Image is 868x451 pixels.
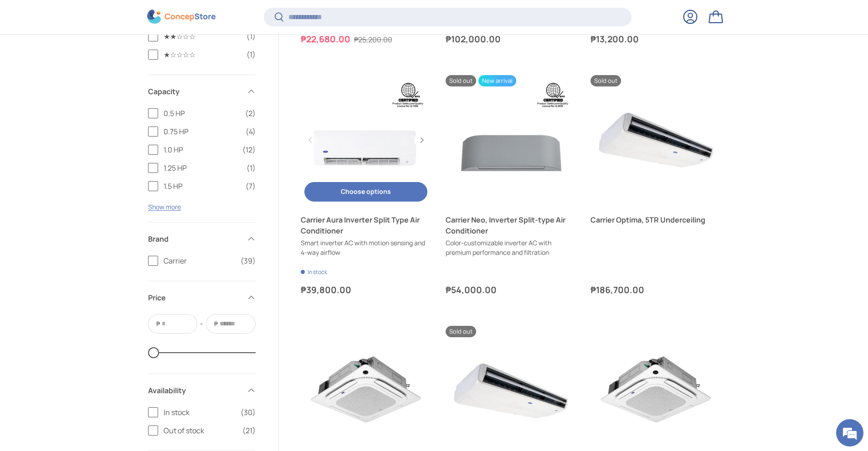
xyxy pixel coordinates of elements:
span: (30) [241,407,256,418]
span: 1.25 HP [164,162,241,173]
span: We're online! [53,115,126,207]
summary: Price [148,281,256,314]
span: (39) [241,255,256,266]
img: ConcepStore [147,10,216,24]
a: Carrier Aura Inverter Split Type Air Conditioner [301,75,431,205]
div: Chat with us now [47,51,153,63]
div: Minimize live chat window [149,5,171,26]
span: Carrier [164,255,235,266]
span: ₱ [155,319,161,329]
span: ₱ [213,319,219,329]
a: Carrier Neo, Inverter Split-type Air Conditioner [446,75,576,205]
span: - [200,319,203,329]
span: 0.5 HP [164,108,240,119]
span: Availability [148,385,241,396]
button: Show more [148,203,181,211]
summary: Capacity [148,75,256,108]
span: (1) [247,31,256,42]
span: Out of stock [164,425,237,436]
span: In stock [164,407,235,418]
span: (21) [242,425,256,436]
summary: Brand [148,223,256,255]
span: New arrival [478,75,516,86]
span: 1.5 HP [164,181,240,192]
button: Choose options [304,182,427,202]
span: (12) [242,144,256,155]
textarea: Type your message and hit 'Enter' [5,248,174,280]
span: Price [148,292,241,303]
span: Sold out [446,75,476,86]
a: Carrier Neo, Inverter Split-type Air Conditioner [446,214,576,236]
a: Carrier Aura Inverter Split Type Air Conditioner [301,214,431,236]
span: (7) [246,181,256,192]
span: Brand [148,233,241,244]
summary: Availability [148,374,256,407]
a: Carrier Optima, 5TR Underceiling [591,75,721,205]
span: 1.0 HP [164,144,237,155]
span: ★☆☆☆☆ [164,49,241,60]
span: Capacity [148,86,241,97]
span: Sold out [591,75,621,86]
span: Sold out [446,326,476,337]
img: carrier-optima-5tr-underceiling-aircon-unit-full-view-concepstore [591,75,721,205]
span: (1) [247,162,256,173]
a: Carrier Optima, 5TR Underceiling [591,214,721,225]
span: ★★☆☆☆ [164,31,241,42]
span: 0.75 HP [164,126,240,137]
span: (1) [247,49,256,60]
span: (2) [245,108,256,119]
span: (4) [246,126,256,137]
